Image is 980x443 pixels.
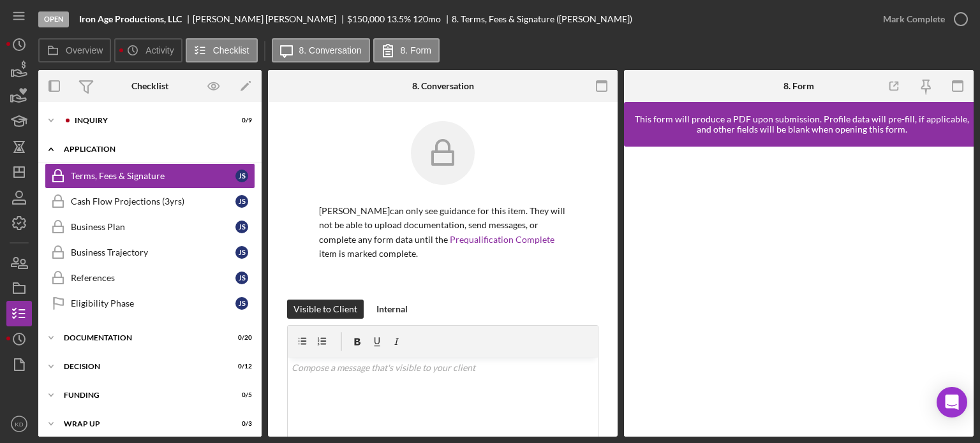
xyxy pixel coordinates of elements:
button: KD [6,411,32,437]
button: Internal [370,300,414,319]
div: 8. Conversation [412,81,474,91]
div: Business Plan [71,222,235,232]
div: 8. Terms, Fees & Signature ([PERSON_NAME]) [452,14,632,24]
div: Mark Complete [883,6,945,32]
div: 0 / 9 [229,117,252,124]
div: 8. Form [783,81,814,91]
p: [PERSON_NAME] can only see guidance for this item. They will not be able to upload documentation,... [319,204,567,261]
a: Terms, Fees & SignatureJS [45,163,255,189]
text: KD [15,421,23,428]
div: 13.5 % [387,14,411,24]
a: Business TrajectoryJS [45,240,255,265]
button: Mark Complete [870,6,974,32]
div: Inquiry [75,117,220,124]
div: Business Trajectory [71,247,235,258]
div: J S [235,246,248,259]
div: Wrap up [64,420,220,428]
div: J S [235,195,248,208]
div: J S [235,221,248,233]
a: Business PlanJS [45,214,255,240]
label: Overview [66,45,103,55]
button: Overview [38,38,111,62]
div: Eligibility Phase [71,298,235,309]
label: Checklist [213,45,249,55]
button: 8. Form [373,38,440,62]
iframe: Lenderfit form [637,159,962,424]
div: Cash Flow Projections (3yrs) [71,196,235,207]
div: Visible to Client [293,300,357,319]
div: This form will produce a PDF upon submission. Profile data will pre-fill, if applicable, and othe... [630,114,974,134]
div: Decision [64,363,220,370]
span: $150,000 [347,13,385,24]
div: Internal [376,300,408,319]
button: Visible to Client [287,300,364,319]
a: Prequalification Complete [450,234,554,245]
a: ReferencesJS [45,265,255,291]
b: Iron Age Productions, LLC [79,14,182,24]
div: Checklist [131,81,168,91]
label: 8. Conversation [299,45,362,55]
div: Documentation [64,334,220,342]
div: Application [64,145,246,153]
div: 120 mo [413,14,441,24]
div: Open Intercom Messenger [937,387,967,418]
label: 8. Form [401,45,431,55]
div: 0 / 3 [229,420,252,428]
div: 0 / 20 [229,334,252,342]
label: Activity [145,45,174,55]
button: 8. Conversation [272,38,370,62]
div: J S [235,170,248,182]
a: Eligibility PhaseJS [45,291,255,316]
div: Open [38,11,69,27]
a: Cash Flow Projections (3yrs)JS [45,189,255,214]
div: [PERSON_NAME] [PERSON_NAME] [193,14,347,24]
div: J S [235,297,248,310]
button: Activity [114,38,182,62]
div: 0 / 12 [229,363,252,370]
div: Funding [64,391,220,399]
div: Terms, Fees & Signature [71,171,235,181]
button: Checklist [186,38,258,62]
div: 0 / 5 [229,391,252,399]
div: J S [235,272,248,284]
div: References [71,273,235,283]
